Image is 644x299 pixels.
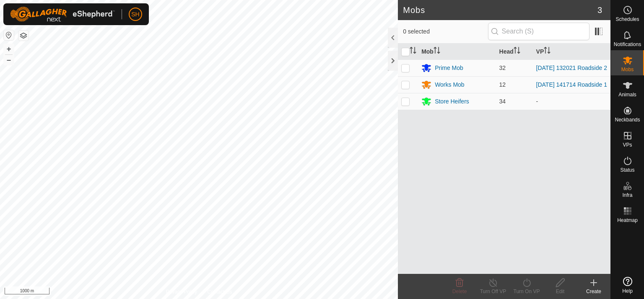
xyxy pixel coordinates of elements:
[496,44,533,60] th: Head
[615,117,640,122] span: Neckbands
[623,142,632,147] span: VPs
[533,93,610,110] td: -
[18,31,29,41] button: Map Layers
[622,289,633,294] span: Help
[435,97,469,106] div: Store Heifers
[621,67,634,72] span: Mobs
[166,288,197,296] a: Privacy Policy
[533,44,610,60] th: VP
[435,80,465,89] div: Works Mob
[620,168,634,173] span: Status
[536,64,607,71] a: [DATE] 132021 Roadside 2
[617,218,638,223] span: Heatmap
[4,30,14,40] button: Reset Map
[207,288,232,296] a: Contact Us
[536,81,607,88] a: [DATE] 141714 Roadside 1
[514,48,520,55] p-sorticon: Activate to sort
[4,55,14,65] button: –
[4,44,14,54] button: +
[410,48,416,55] p-sorticon: Activate to sort
[544,48,551,55] p-sorticon: Activate to sort
[10,7,115,22] img: Gallagher Logo
[403,5,597,15] h2: Mobs
[452,289,467,294] span: Delete
[488,23,589,40] input: Search (S)
[418,44,496,60] th: Mob
[499,81,506,88] span: 12
[435,64,463,72] div: Prime Mob
[577,288,610,295] div: Create
[614,42,641,47] span: Notifications
[597,4,602,16] span: 3
[131,10,139,19] span: SH
[543,288,577,295] div: Edit
[615,17,639,22] span: Schedules
[434,48,440,55] p-sorticon: Activate to sort
[510,288,543,295] div: Turn On VP
[403,27,488,36] span: 0 selected
[499,64,506,71] span: 32
[499,98,506,105] span: 34
[611,273,644,297] a: Help
[476,288,510,295] div: Turn Off VP
[622,193,632,198] span: Infra
[618,92,636,97] span: Animals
